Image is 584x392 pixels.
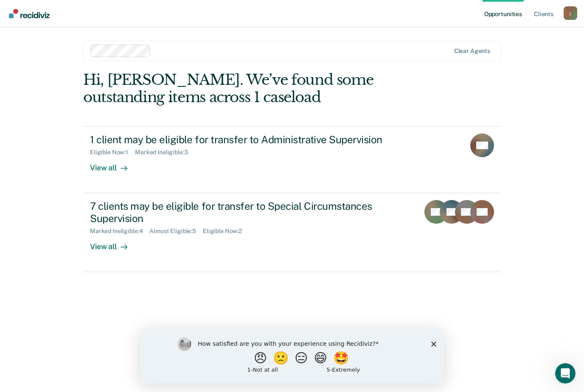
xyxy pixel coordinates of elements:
[90,235,138,251] div: View all
[149,228,203,235] div: Almost Eligible : 5
[90,149,135,156] div: Eligible Now : 1
[83,126,501,193] a: 1 client may be eligible for transfer to Administrative SupervisionEligible Now:1Marked Ineligibl...
[135,149,194,156] div: Marked Ineligible : 3
[454,47,490,55] div: Clear agents
[140,329,444,384] iframe: Survey by Kim from Recidiviz
[83,71,417,106] div: Hi, [PERSON_NAME]. We’ve found some outstanding items across 1 caseload
[90,156,138,172] div: View all
[9,9,50,18] img: Recidiviz
[564,6,577,20] div: j
[564,6,577,20] button: Profile dropdown button
[83,193,501,272] a: 7 clients may be eligible for transfer to Special Circumstances SupervisionMarked Ineligible:4Alm...
[90,228,149,235] div: Marked Ineligible : 4
[555,363,576,384] iframe: Intercom live chat
[90,133,388,146] div: 1 client may be eligible for transfer to Administrative Supervision
[90,200,388,225] div: 7 clients may be eligible for transfer to Special Circumstances Supervision
[203,228,249,235] div: Eligible Now : 2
